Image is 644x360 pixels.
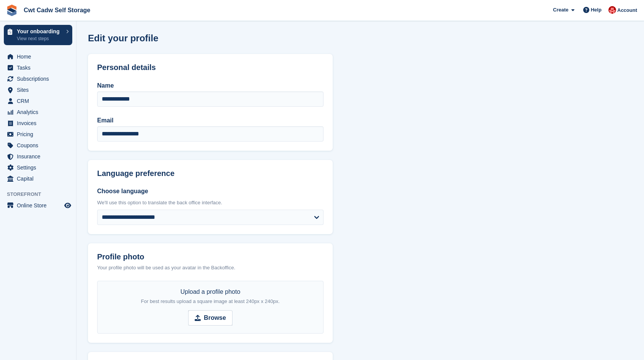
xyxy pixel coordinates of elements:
[17,129,63,140] span: Pricing
[4,129,72,140] a: menu
[17,173,63,184] span: Capital
[141,298,280,304] span: For best results upload a square image at least 240px x 240px.
[97,81,324,90] label: Name
[553,6,568,14] span: Create
[17,73,63,84] span: Subscriptions
[4,173,72,184] a: menu
[617,7,637,14] span: Account
[97,116,324,125] label: Email
[4,151,72,162] a: menu
[6,5,18,16] img: stora-icon-8386f47178a22dfd0bd8f6a31ec36ba5ce8667c1dd55bd0f319d3a0aa187defe.svg
[97,264,324,272] div: Your profile photo will be used as your avatar in the Backoffice.
[97,199,324,207] div: We'll use this option to translate the back office interface.
[17,151,63,162] span: Insurance
[17,62,63,73] span: Tasks
[97,169,324,178] h2: Language preference
[4,73,72,84] a: menu
[591,6,602,14] span: Help
[17,29,62,34] p: Your onboarding
[141,287,280,306] div: Upload a profile photo
[4,25,72,45] a: Your onboarding View next steps
[4,162,72,173] a: menu
[63,201,72,210] a: Preview store
[4,200,72,211] a: menu
[17,200,63,211] span: Online Store
[97,187,324,196] label: Choose language
[4,118,72,129] a: menu
[7,191,76,198] span: Storefront
[608,6,616,14] img: Rhian Davies
[17,96,63,106] span: CRM
[21,4,93,16] a: Cwt Cadw Self Storage
[88,33,158,43] h1: Edit your profile
[17,35,62,42] p: View next steps
[4,85,72,95] a: menu
[4,62,72,73] a: menu
[17,118,63,129] span: Invoices
[4,51,72,62] a: menu
[17,162,63,173] span: Settings
[4,140,72,151] a: menu
[188,310,233,326] input: Browse
[17,140,63,151] span: Coupons
[17,107,63,117] span: Analytics
[17,85,63,95] span: Sites
[4,96,72,106] a: menu
[97,252,324,261] label: Profile photo
[204,313,226,323] strong: Browse
[4,107,72,117] a: menu
[17,51,63,62] span: Home
[97,63,324,72] h2: Personal details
